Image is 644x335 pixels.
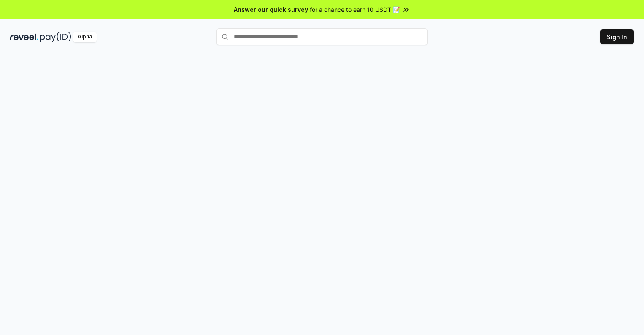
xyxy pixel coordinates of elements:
[10,32,38,42] img: reveel_dark
[600,29,634,44] button: Sign In
[73,32,97,42] div: Alpha
[234,5,308,14] span: Answer our quick survey
[40,32,71,42] img: pay_id
[310,5,400,14] span: for a chance to earn 10 USDT 📝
